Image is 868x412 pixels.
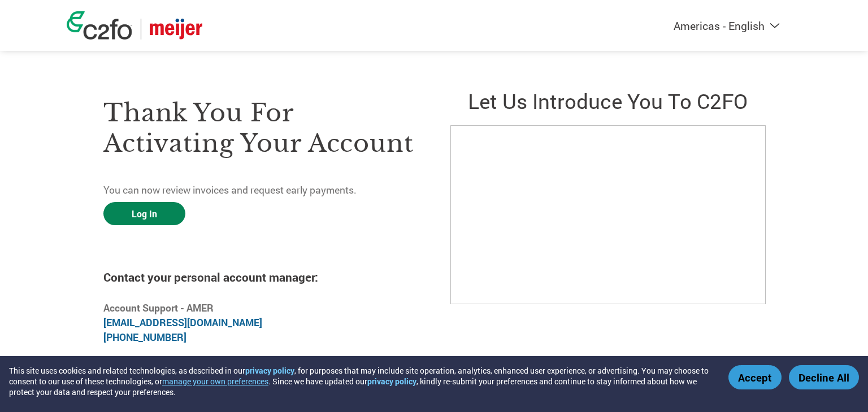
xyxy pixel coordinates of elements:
h3: Thank you for activating your account [103,98,418,159]
div: This site uses cookies and related technologies, as described in our , for purposes that may incl... [9,365,712,397]
iframe: C2FO Introduction Video [450,125,766,304]
h4: Contact your personal account manager: [103,269,418,285]
a: [PHONE_NUMBER] [103,331,186,344]
a: [EMAIL_ADDRESS][DOMAIN_NAME] [103,316,262,329]
h2: Let us introduce you to C2FO [450,87,765,115]
button: Accept [728,365,782,389]
b: Account Support - AMER [103,301,214,314]
a: Log In [103,202,185,225]
img: c2fo logo [67,11,132,40]
img: Meijer [150,19,202,40]
p: You can now review invoices and request early payments. [103,183,418,198]
a: privacy policy [245,365,294,376]
button: Decline All [789,365,859,389]
a: privacy policy [367,376,416,387]
button: manage your own preferences [162,376,268,387]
